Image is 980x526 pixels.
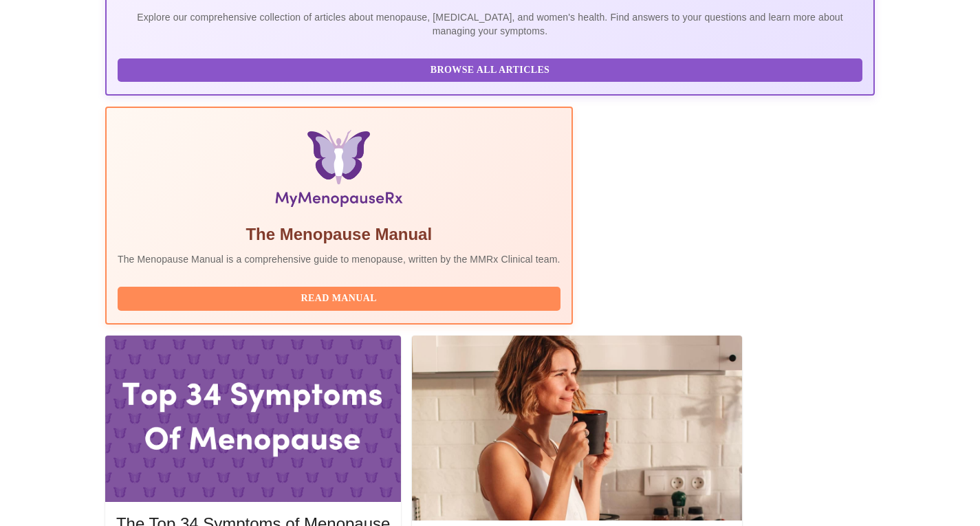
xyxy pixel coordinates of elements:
[118,223,560,245] h5: The Menopause Manual
[118,252,560,266] p: The Menopause Manual is a comprehensive guide to menopause, written by the MMRx Clinical team.
[118,292,564,303] a: Read Manual
[118,63,866,75] a: Browse All Articles
[131,62,849,79] span: Browse All Articles
[188,130,490,212] img: Menopause Manual
[118,10,862,38] p: Explore our comprehensive collection of articles about menopause, [MEDICAL_DATA], and women's hea...
[131,290,547,307] span: Read Manual
[118,287,560,311] button: Read Manual
[118,58,862,83] button: Browse All Articles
